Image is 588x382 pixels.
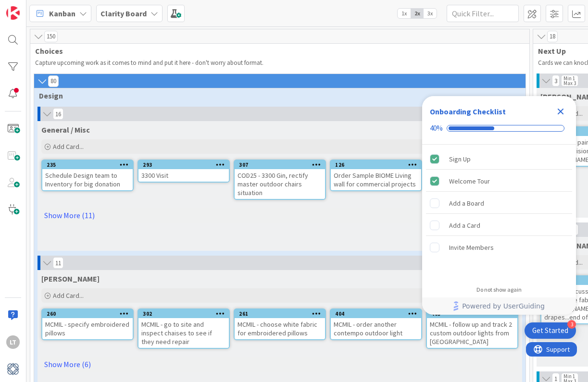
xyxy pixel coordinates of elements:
[44,31,58,42] span: 150
[331,309,421,339] div: 404MCMIL - order another contempo outdoor light
[100,9,147,18] b: Clarity Board
[35,46,517,56] span: Choices
[42,318,133,339] div: MCMIL - specify embroidered pillows
[426,237,572,258] div: Invite Members is incomplete.
[563,374,575,379] div: Min 1
[426,148,572,170] div: Sign Up is complete.
[335,310,421,317] div: 404
[6,6,20,20] img: Visit kanbanzone.com
[235,309,325,339] div: 261MCMIL - choose white fabric for embroidered pillows
[330,308,422,340] a: 404MCMIL - order another contempo outdoor light
[138,309,229,348] div: 302MCMIL - go to site and inspect chaises to see if they need repair
[239,161,325,168] div: 307
[143,310,229,317] div: 302
[138,318,229,348] div: MCMIL - go to site and inspect chaises to see if they need repair
[563,81,576,86] div: Max 3
[398,9,411,18] span: 1x
[47,310,133,317] div: 260
[235,169,325,199] div: COD25 - 3300 Gin, rectify master outdoor chairs situation
[41,274,100,283] span: MCMIL McMillon
[235,160,325,169] div: 307
[567,320,576,329] div: 3
[449,197,484,209] div: Add a Board
[449,175,490,187] div: Welcome Tour
[449,242,494,253] div: Invite Members
[411,9,424,18] span: 2x
[143,161,229,168] div: 293
[427,309,517,348] div: 405MCMIL - follow up and track 2 custom outdoor lights from [GEOGRAPHIC_DATA]
[138,309,229,318] div: 302
[39,91,513,100] span: Design
[49,8,75,19] span: Kanban
[331,309,421,318] div: 404
[235,318,325,339] div: MCMIL - choose white fabric for embroidered pillows
[6,362,20,376] img: avatar
[426,171,572,192] div: Welcome Tour is complete.
[430,106,506,117] div: Onboarding Checklist
[138,160,229,182] div: 2933300 Visit
[563,76,575,81] div: Min 1
[138,160,229,169] div: 293
[449,220,480,231] div: Add a Card
[427,318,517,348] div: MCMIL - follow up and track 2 custom outdoor lights from [GEOGRAPHIC_DATA]
[41,125,90,135] span: General / Misc
[6,335,20,349] div: LT
[41,357,518,372] a: Show More (6)
[447,5,519,22] input: Quick Filter...
[53,108,63,120] span: 16
[552,75,560,86] span: 3
[20,1,44,13] span: Support
[42,169,133,190] div: Schedule Design team to Inventory for big donation
[53,257,63,269] span: 11
[331,169,421,190] div: Order Sample BIOME Living wall for commercial projects
[422,297,576,315] div: Footer
[42,160,133,190] div: 235Schedule Design team to Inventory for big donation
[42,309,133,318] div: 260
[547,31,558,42] span: 18
[48,75,59,87] span: 80
[47,161,133,168] div: 235
[422,96,576,315] div: Checklist Container
[462,300,545,312] span: Powered by UserGuiding
[422,145,576,280] div: Checklist items
[138,160,230,183] a: 2933300 Visit
[430,124,443,133] div: 40%
[42,309,133,339] div: 260MCMIL - specify embroidered pillows
[42,160,133,169] div: 235
[138,169,229,182] div: 3300 Visit
[532,326,568,335] div: Get Started
[476,286,522,294] div: Do not show again
[138,308,230,349] a: 302MCMIL - go to site and inspect chaises to see if they need repair
[234,308,326,340] a: 261MCMIL - choose white fabric for embroidered pillows
[335,161,421,168] div: 126
[41,160,134,191] a: 235Schedule Design team to Inventory for big donation
[330,160,422,191] a: 126Order Sample BIOME Living wall for commercial projects
[430,124,568,133] div: Checklist progress: 40%
[427,297,571,315] a: Powered by UserGuiding
[239,310,325,317] div: 261
[41,308,134,340] a: 260MCMIL - specify embroidered pillows
[234,160,326,200] a: 307COD25 - 3300 Gin, rectify master outdoor chairs situation
[41,208,518,223] a: Show More (11)
[331,318,421,339] div: MCMIL - order another contempo outdoor light
[35,59,525,67] p: Capture upcoming work as it comes to mind and put it here - don't worry about format.
[426,308,518,349] a: 405MCMIL - follow up and track 2 custom outdoor lights from [GEOGRAPHIC_DATA]
[426,215,572,236] div: Add a Card is incomplete.
[331,160,421,169] div: 126
[553,104,568,119] div: Close Checklist
[424,9,437,18] span: 3x
[53,142,84,151] span: Add Card...
[426,193,572,214] div: Add a Board is incomplete.
[449,153,471,165] div: Sign Up
[525,322,576,339] div: Open Get Started checklist, remaining modules: 3
[53,291,84,300] span: Add Card...
[331,160,421,190] div: 126Order Sample BIOME Living wall for commercial projects
[235,309,325,318] div: 261
[235,160,325,199] div: 307COD25 - 3300 Gin, rectify master outdoor chairs situation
